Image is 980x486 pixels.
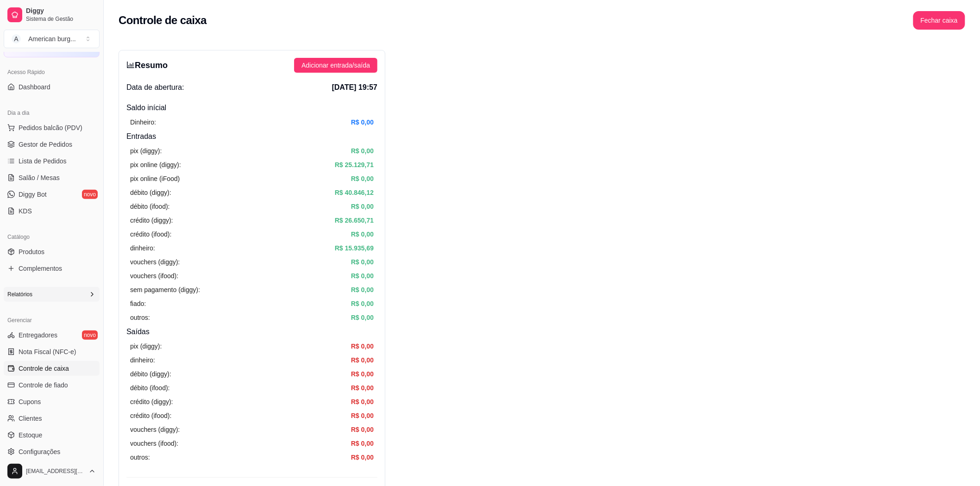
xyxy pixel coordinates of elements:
article: R$ 0,00 [351,285,374,295]
article: R$ 0,00 [351,257,374,267]
span: Relatórios [7,291,32,298]
article: R$ 0,00 [351,229,374,239]
span: A [12,34,21,44]
span: Data de abertura: [126,82,184,93]
h2: Controle de caixa [119,13,207,28]
span: Dashboard [19,82,50,92]
article: vouchers (diggy): [130,257,180,267]
span: Salão / Mesas [19,173,60,182]
span: Controle de caixa [19,364,69,373]
h3: Resumo [126,59,168,72]
span: Entregadores [19,330,57,340]
div: Catálogo [4,230,100,244]
h4: Saídas [126,326,377,337]
span: Clientes [19,414,42,423]
span: Sistema de Gestão [26,15,96,23]
button: Adicionar entrada/saída [294,58,377,73]
a: Configurações [4,444,100,459]
span: bar-chart [126,61,135,69]
article: fiado: [130,299,146,309]
article: Dinheiro: [130,117,156,127]
article: pix online (iFood) [130,174,180,184]
span: KDS [19,206,32,216]
h4: Saldo inícial [126,102,377,113]
button: Fechar caixa [913,11,965,30]
article: R$ 15.935,69 [335,243,374,253]
span: Diggy Bot [19,190,47,199]
article: dinheiro: [130,243,155,253]
span: Adicionar entrada/saída [302,60,370,70]
span: Complementos [19,264,62,273]
article: dinheiro: [130,355,155,365]
article: outros: [130,452,150,462]
a: KDS [4,204,100,218]
article: R$ 0,00 [351,201,374,212]
article: pix online (diggy): [130,160,181,170]
article: R$ 25.129,71 [335,160,374,170]
button: [EMAIL_ADDRESS][DOMAIN_NAME] [4,460,100,482]
article: crédito (ifood): [130,229,171,239]
a: Clientes [4,411,100,426]
span: Estoque [19,430,42,440]
a: Nota Fiscal (NFC-e) [4,344,100,359]
article: vouchers (ifood): [130,438,178,449]
article: R$ 0,00 [351,411,374,421]
article: débito (ifood): [130,383,170,393]
article: R$ 0,00 [351,355,374,365]
a: DiggySistema de Gestão [4,4,100,26]
span: Controle de fiado [19,380,68,390]
article: sem pagamento (diggy): [130,285,200,295]
article: R$ 0,00 [351,369,374,379]
article: R$ 0,00 [351,117,374,127]
a: Entregadoresnovo [4,328,100,343]
button: Pedidos balcão (PDV) [4,120,100,135]
span: Diggy [26,7,96,15]
h4: Entradas [126,131,377,142]
article: crédito (ifood): [130,411,171,421]
span: [EMAIL_ADDRESS][DOMAIN_NAME] [26,467,85,475]
div: Acesso Rápido [4,65,100,80]
article: R$ 0,00 [351,438,374,449]
article: R$ 0,00 [351,424,374,435]
span: Produtos [19,247,44,256]
span: Nota Fiscal (NFC-e) [19,347,76,356]
a: Salão / Mesas [4,170,100,185]
article: R$ 0,00 [351,397,374,407]
article: vouchers (diggy): [130,424,180,435]
article: débito (diggy): [130,369,171,379]
article: R$ 0,00 [351,174,374,184]
a: Controle de fiado [4,378,100,393]
span: Cupons [19,397,41,406]
article: vouchers (ifood): [130,271,178,281]
a: Lista de Pedidos [4,154,100,168]
span: Lista de Pedidos [19,156,67,166]
div: Gerenciar [4,313,100,328]
article: R$ 0,00 [351,146,374,156]
article: R$ 0,00 [351,452,374,462]
span: Pedidos balcão (PDV) [19,123,82,132]
article: débito (ifood): [130,201,170,212]
a: Gestor de Pedidos [4,137,100,152]
article: outros: [130,312,150,323]
article: R$ 0,00 [351,271,374,281]
article: R$ 0,00 [351,383,374,393]
article: pix (diggy): [130,341,162,351]
a: Produtos [4,244,100,259]
a: Estoque [4,428,100,442]
article: R$ 26.650,71 [335,215,374,225]
article: R$ 0,00 [351,341,374,351]
button: Select a team [4,30,100,48]
span: Gestor de Pedidos [19,140,72,149]
article: crédito (diggy): [130,397,173,407]
div: Dia a dia [4,106,100,120]
article: crédito (diggy): [130,215,173,225]
a: Complementos [4,261,100,276]
article: R$ 0,00 [351,299,374,309]
article: pix (diggy): [130,146,162,156]
a: Diggy Botnovo [4,187,100,202]
article: débito (diggy): [130,187,171,198]
div: American burg ... [28,34,76,44]
a: Cupons [4,394,100,409]
span: [DATE] 19:57 [332,82,377,93]
span: Configurações [19,447,60,456]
